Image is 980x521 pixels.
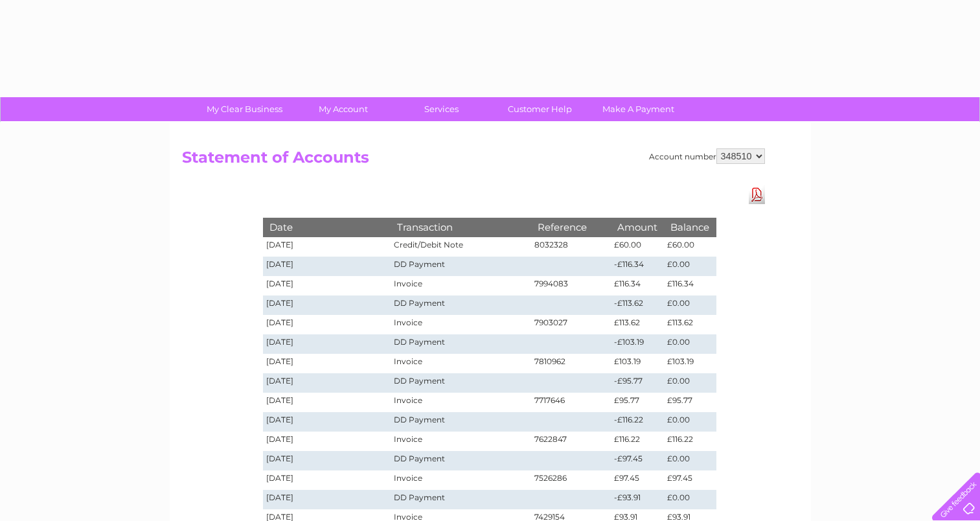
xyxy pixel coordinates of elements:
td: £97.45 [664,470,716,490]
td: 7903027 [531,315,611,334]
td: £116.34 [664,276,716,295]
td: [DATE] [263,490,391,509]
td: £113.62 [611,315,664,334]
td: £0.00 [664,334,716,354]
td: [DATE] [263,334,391,354]
td: £113.62 [664,315,716,334]
td: DD Payment [391,490,530,509]
td: £60.00 [664,237,716,257]
td: Credit/Debit Note [391,237,530,257]
td: DD Payment [391,334,530,354]
th: Transaction [391,218,530,237]
td: £0.00 [664,373,716,393]
td: [DATE] [263,451,391,470]
td: £0.00 [664,295,716,315]
td: £95.77 [664,393,716,412]
td: £0.00 [664,257,716,276]
td: -£95.77 [611,373,664,393]
a: Download Pdf [749,185,765,204]
td: DD Payment [391,412,530,432]
td: [DATE] [263,354,391,373]
td: [DATE] [263,295,391,315]
th: Balance [664,218,716,237]
td: -£113.62 [611,295,664,315]
th: Amount [611,218,664,237]
td: Invoice [391,315,530,334]
td: DD Payment [391,373,530,393]
a: Customer Help [486,97,593,121]
td: £60.00 [611,237,664,257]
td: Invoice [391,354,530,373]
td: -£97.45 [611,451,664,470]
td: DD Payment [391,257,530,276]
a: My Clear Business [191,97,298,121]
td: 8032328 [531,237,611,257]
a: Services [388,97,495,121]
td: DD Payment [391,451,530,470]
td: [DATE] [263,432,391,451]
th: Date [263,218,391,237]
td: 7622847 [531,432,611,451]
td: DD Payment [391,295,530,315]
td: Invoice [391,432,530,451]
td: £116.34 [611,276,664,295]
td: £95.77 [611,393,664,412]
td: [DATE] [263,373,391,393]
td: £0.00 [664,490,716,509]
td: £0.00 [664,451,716,470]
a: Make A Payment [585,97,692,121]
td: -£116.34 [611,257,664,276]
th: Reference [531,218,611,237]
td: 7526286 [531,470,611,490]
td: [DATE] [263,315,391,334]
a: My Account [290,97,396,121]
td: Invoice [391,393,530,412]
td: -£93.91 [611,490,664,509]
td: £103.19 [664,354,716,373]
h2: Statement of Accounts [182,148,765,173]
td: [DATE] [263,257,391,276]
td: 7994083 [531,276,611,295]
div: Account number [649,148,765,164]
td: [DATE] [263,412,391,432]
td: 7810962 [531,354,611,373]
td: £97.45 [611,470,664,490]
td: -£103.19 [611,334,664,354]
td: [DATE] [263,276,391,295]
td: [DATE] [263,470,391,490]
td: [DATE] [263,237,391,257]
td: £103.19 [611,354,664,373]
td: Invoice [391,276,530,295]
td: £0.00 [664,412,716,432]
td: 7717646 [531,393,611,412]
td: -£116.22 [611,412,664,432]
td: £116.22 [664,432,716,451]
td: Invoice [391,470,530,490]
td: [DATE] [263,393,391,412]
td: £116.22 [611,432,664,451]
